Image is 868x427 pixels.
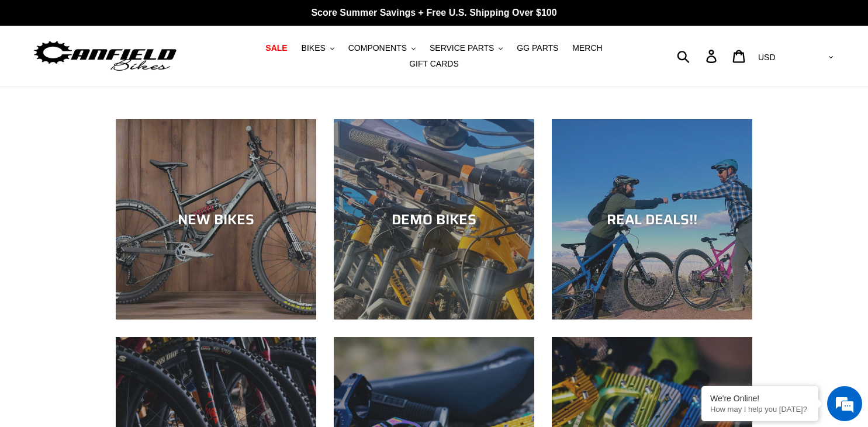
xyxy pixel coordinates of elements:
[710,394,810,403] div: We're Online!
[572,43,602,53] span: MERCH
[552,211,752,228] div: REAL DEALS!!
[424,40,509,56] button: SERVICE PARTS
[552,119,752,320] a: REAL DEALS!!
[296,40,340,56] button: BIKES
[265,43,287,53] span: SALE
[32,38,178,75] img: Canfield Bikes
[116,211,316,228] div: NEW BIKES
[260,40,293,56] a: SALE
[566,40,608,56] a: MERCH
[409,59,459,69] span: GIFT CARDS
[511,40,564,56] a: GG PARTS
[403,56,465,72] a: GIFT CARDS
[430,43,494,53] span: SERVICE PARTS
[517,43,558,53] span: GG PARTS
[334,119,534,320] a: DEMO BIKES
[683,43,713,69] input: Search
[302,43,326,53] span: BIKES
[343,40,421,56] button: COMPONENTS
[710,405,810,414] p: How may I help you today?
[334,211,534,228] div: DEMO BIKES
[116,119,316,320] a: NEW BIKES
[348,43,407,53] span: COMPONENTS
